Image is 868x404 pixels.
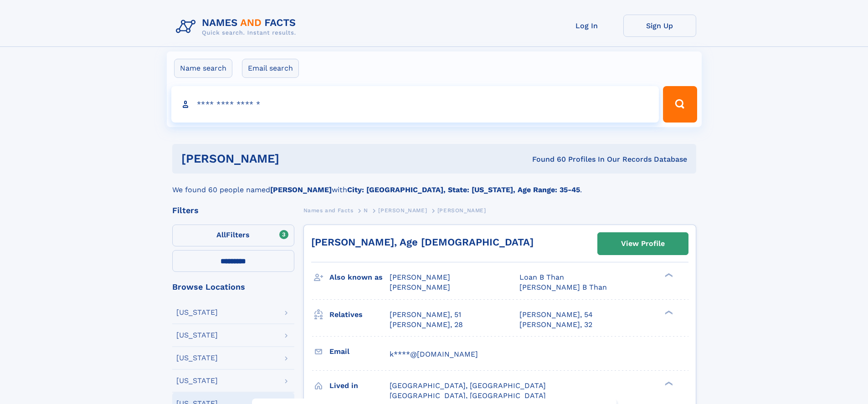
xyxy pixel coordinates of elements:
[172,174,696,195] div: We found 60 people named with .
[663,380,673,386] div: ❯
[390,273,450,281] span: [PERSON_NAME]
[242,59,299,78] label: Email search
[176,309,218,316] div: [US_STATE]
[329,344,390,359] h3: Email
[176,354,218,362] div: [US_STATE]
[364,207,368,214] span: N
[303,205,354,216] a: Names and Facts
[390,391,546,400] span: [GEOGRAPHIC_DATA], [GEOGRAPHIC_DATA]
[390,310,461,320] a: [PERSON_NAME], 51
[390,381,546,390] span: [GEOGRAPHIC_DATA], [GEOGRAPHIC_DATA]
[519,310,593,320] a: [PERSON_NAME], 54
[621,233,665,254] div: View Profile
[172,15,303,39] img: Logo Names and Facts
[172,206,294,215] div: Filters
[172,225,294,246] label: Filters
[437,207,486,214] span: [PERSON_NAME]
[329,378,390,394] h3: Lived in
[329,307,390,322] h3: Relatives
[329,270,390,285] h3: Also known as
[378,207,427,214] span: [PERSON_NAME]
[176,377,218,384] div: [US_STATE]
[598,233,688,255] a: View Profile
[364,205,368,216] a: N
[519,273,564,281] span: Loan B Than
[519,283,607,291] span: [PERSON_NAME] B Than
[171,86,659,123] input: search input
[172,283,294,291] div: Browse Locations
[663,309,673,315] div: ❯
[181,153,406,164] h1: [PERSON_NAME]
[216,230,226,239] span: All
[347,185,580,194] b: City: [GEOGRAPHIC_DATA], State: [US_STATE], Age Range: 35-45
[519,320,592,330] a: [PERSON_NAME], 32
[390,320,463,330] a: [PERSON_NAME], 28
[406,154,687,164] div: Found 60 Profiles In Our Records Database
[390,283,450,291] span: [PERSON_NAME]
[663,86,697,123] button: Search Button
[176,332,218,339] div: [US_STATE]
[663,272,673,278] div: ❯
[378,205,427,216] a: [PERSON_NAME]
[311,236,534,248] a: [PERSON_NAME], Age [DEMOGRAPHIC_DATA]
[270,185,332,194] b: [PERSON_NAME]
[174,59,232,78] label: Name search
[623,15,696,37] a: Sign Up
[550,15,623,37] a: Log In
